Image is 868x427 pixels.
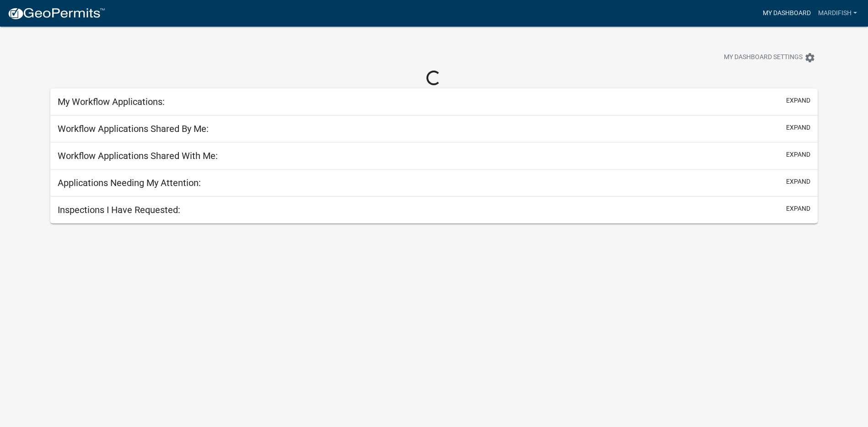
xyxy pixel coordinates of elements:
[58,204,180,215] h5: Inspections I Have Requested:
[724,52,803,63] span: My Dashboard Settings
[804,52,815,63] i: settings
[814,5,861,22] a: Mardifish
[786,204,810,213] button: expand
[58,177,201,188] h5: Applications Needing My Attention:
[58,123,209,134] h5: Workflow Applications Shared By Me:
[786,177,810,186] button: expand
[786,150,810,159] button: expand
[717,49,823,66] button: My Dashboard Settingssettings
[58,150,218,161] h5: Workflow Applications Shared With Me:
[786,123,810,132] button: expand
[786,96,810,105] button: expand
[58,96,165,107] h5: My Workflow Applications:
[759,5,814,22] a: My Dashboard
